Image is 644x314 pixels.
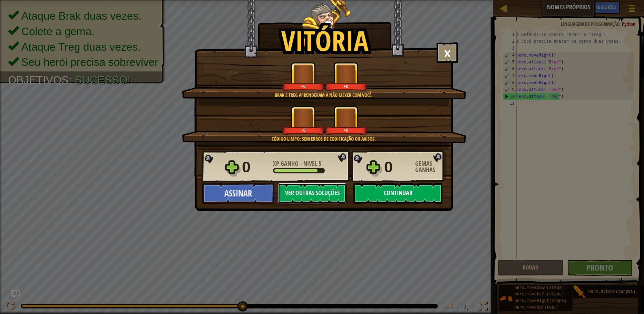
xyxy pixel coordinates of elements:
[319,159,321,168] span: 5
[284,84,323,89] div: +0
[326,128,365,133] div: +0
[281,26,369,56] h1: Vitória
[202,183,274,204] button: Assinar
[302,159,319,168] span: Nível
[215,135,432,142] div: Código Limpo: sem erros de codificação ou avisos.
[242,156,269,178] div: 0
[273,159,300,168] span: XP Ganho
[353,183,442,204] button: Continuar
[284,128,323,133] div: +0
[278,183,347,204] button: Ver Outras Soluções
[437,42,458,63] button: ×
[273,161,321,167] div: -
[326,84,365,89] div: +0
[215,92,432,99] div: Brak e Treg aprenderam a não mexer com você.
[384,156,411,178] div: 0
[415,161,446,173] div: Gemas Ganhas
